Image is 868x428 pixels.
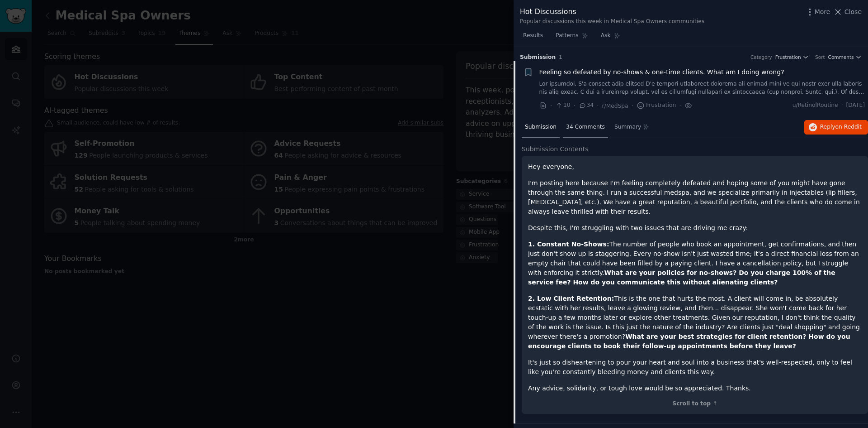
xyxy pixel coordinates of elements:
[833,7,862,17] button: Close
[775,54,809,60] button: Frustration
[775,54,801,60] span: Frustration
[820,123,862,131] span: Reply
[804,120,868,135] button: Replyon Reddit
[528,358,862,377] p: It's just so disheartening to pour your heart and soul into a business that's well-respected, onl...
[614,123,641,131] span: Summary
[539,80,865,96] a: Lor ipsumdol, S'a consect adip elitsed D'e tempori utlaboreet dolorema ali enimad mini ve qui nos...
[566,123,605,131] span: 34 Comments
[528,240,862,287] p: The number of people who book an appointment, get confirmations, and then just don't show up is s...
[602,103,628,109] span: r/MedSpa
[574,101,576,111] span: ·
[793,101,838,110] span: u/RetinolRoutine
[815,54,825,60] div: Sort
[539,67,784,77] a: Feeling so defeated by no-shows & one-time clients. What am I doing wrong?
[750,54,772,60] div: Category
[555,101,570,110] span: 10
[835,124,862,130] span: on Reddit
[528,162,862,172] p: Hey everyone,
[844,7,862,17] span: Close
[528,269,835,286] strong: What are your policies for no-shows? Do you charge 100% of the service fee? How do you communicat...
[528,295,614,302] strong: 2. Low Client Retention:
[805,7,830,17] button: More
[525,123,557,131] span: Submission
[528,178,862,216] p: I'm posting here because I'm feeling completely defeated and hoping some of you might have gone t...
[846,101,865,110] span: [DATE]
[528,240,609,248] strong: 1. Constant No-Shows:
[632,101,633,111] span: ·
[679,101,681,111] span: ·
[528,333,850,350] strong: What are your best strategies for client retention? How do you encourage clients to book their fo...
[520,53,556,62] span: Submission
[597,101,599,111] span: ·
[520,6,704,18] div: Hot Discussions
[637,101,676,110] span: Frustration
[559,54,562,60] span: 1
[828,54,854,60] span: Comments
[522,144,589,154] span: Submission Contents
[841,101,843,110] span: ·
[579,101,594,110] span: 34
[552,29,591,47] a: Patterns
[528,294,862,351] p: This is the one that hurts the most. A client will come in, be absolutely ecstatic with her resul...
[528,400,862,408] div: Scroll to top ↑
[528,384,862,393] p: Any advice, solidarity, or tough love would be so appreciated. Thanks.
[523,32,543,40] span: Results
[520,29,546,47] a: Results
[528,223,862,233] p: Despite this, I'm struggling with two issues that are driving me crazy:
[601,32,611,40] span: Ask
[556,32,578,40] span: Patterns
[815,7,830,17] span: More
[550,101,552,111] span: ·
[598,29,623,47] a: Ask
[828,54,862,60] button: Comments
[520,18,704,26] div: Popular discussions this week in Medical Spa Owners communities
